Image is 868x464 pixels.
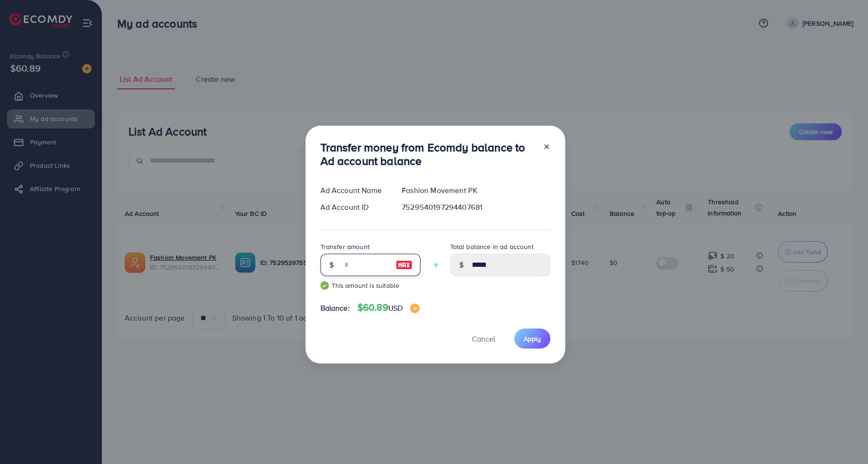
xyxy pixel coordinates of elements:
h3: Transfer money from Ecomdy balance to Ad account balance [320,141,535,168]
span: Cancel [472,334,495,344]
div: Fashion Movement PK [394,185,557,196]
span: Apply [524,334,541,343]
label: Transfer amount [320,242,370,251]
iframe: Chat [828,422,861,457]
div: Ad Account Name [313,185,395,196]
img: image [410,304,420,313]
div: 7529540197294407681 [394,202,557,213]
label: Total balance in ad account [450,242,534,251]
button: Cancel [460,328,507,349]
img: guide [320,281,329,290]
span: USD [388,303,403,313]
small: This amount is suitable [320,281,420,290]
div: Ad Account ID [313,202,395,213]
button: Apply [514,328,550,349]
img: image [396,259,413,271]
h4: $60.89 [357,302,420,314]
span: Balance: [320,303,350,314]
